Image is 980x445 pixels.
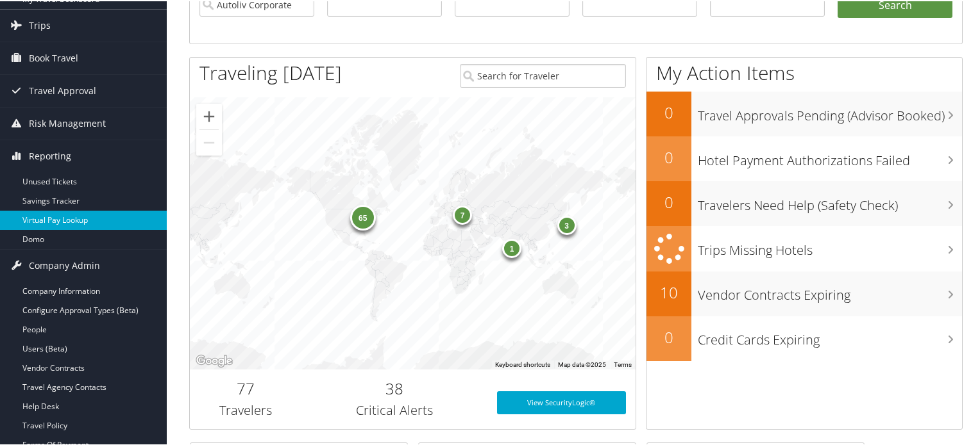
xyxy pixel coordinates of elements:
[698,234,962,258] h3: Trips Missing Hotels
[29,106,106,138] span: Risk Management
[698,323,962,348] h3: Credit Cards Expiring
[311,376,478,398] h2: 38
[453,204,472,223] div: 7
[646,315,962,360] a: 0Credit Cards Expiring
[29,248,100,280] span: Company Admin
[557,214,576,234] div: 3
[29,41,78,73] span: Book Travel
[350,204,375,229] div: 65
[646,225,962,270] a: Trips Missing Hotels
[646,90,962,135] a: 0Travel Approvals Pending (Advisor Booked)
[646,325,691,347] h2: 0
[311,400,478,418] h3: Critical Alerts
[29,74,96,106] span: Travel Approval
[196,129,222,154] button: Zoom out
[558,360,606,367] span: Map data ©2025
[193,352,235,368] a: Open this area in Google Maps (opens a new window)
[193,352,235,368] img: Google
[698,189,962,213] h3: Travelers Need Help (Safety Check)
[646,145,691,167] h2: 0
[646,135,962,180] a: 0Hotel Payment Authorizations Failed
[199,58,342,85] h1: Traveling [DATE]
[497,390,627,413] a: View SecurityLogic®
[29,8,51,40] span: Trips
[646,58,962,85] h1: My Action Items
[646,180,962,225] a: 0Travelers Need Help (Safety Check)
[199,400,292,418] h3: Travelers
[614,360,632,367] a: Terms (opens in new tab)
[698,99,962,124] h3: Travel Approvals Pending (Advisor Booked)
[502,238,521,257] div: 1
[460,63,627,86] input: Search for Traveler
[646,270,962,315] a: 10Vendor Contracts Expiring
[646,101,691,122] h2: 0
[196,102,222,128] button: Zoom in
[698,279,962,303] h3: Vendor Contracts Expiring
[698,144,962,168] h3: Hotel Payment Authorizations Failed
[495,359,550,368] button: Keyboard shortcuts
[646,190,691,212] h2: 0
[646,280,691,302] h2: 10
[29,139,71,171] span: Reporting
[199,376,292,398] h2: 77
